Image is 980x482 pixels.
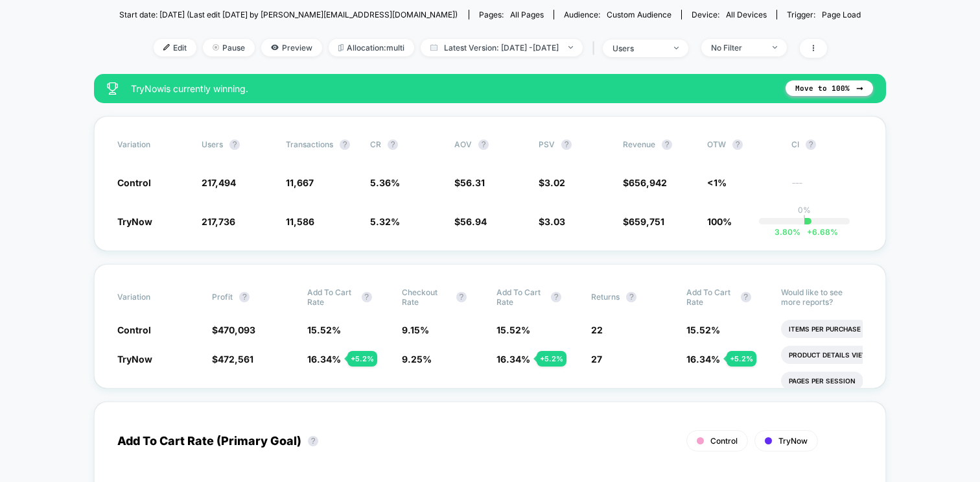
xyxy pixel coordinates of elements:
div: + 5.2 % [537,351,566,367]
span: 9.15 % [402,324,429,335]
span: CR [370,139,381,149]
img: end [568,46,573,49]
span: $ [454,216,487,227]
span: 472,561 [218,354,253,365]
span: TryNow [117,354,152,365]
div: Trigger: [787,10,861,19]
span: 217,494 [202,177,236,188]
span: Variation [117,139,189,150]
span: Add To Cart Rate [307,287,355,307]
div: users [612,43,664,53]
span: Start date: [DATE] (Last edit [DATE] by [PERSON_NAME][EMAIL_ADDRESS][DOMAIN_NAME]) [119,10,458,19]
span: 470,093 [218,324,255,335]
span: Control [117,324,151,335]
img: rebalance [338,44,344,51]
span: Custom Audience [607,10,671,19]
span: 15.52 % [686,324,720,335]
div: + 5.2 % [727,351,756,367]
span: $ [539,216,565,227]
button: ? [732,139,743,150]
span: 16.34 % [496,354,530,365]
button: ? [456,292,467,302]
button: ? [478,139,489,150]
span: all devices [726,10,767,19]
span: 15.52 % [496,324,530,335]
span: users [202,139,223,149]
button: Move to 100% [786,80,873,96]
div: + 5.2 % [347,351,377,367]
span: $ [212,324,255,335]
span: Add To Cart Rate [686,287,734,307]
span: 656,942 [629,177,667,188]
span: 9.25 % [402,354,432,365]
span: --- [791,179,863,189]
span: + [807,227,812,237]
button: ? [308,436,318,446]
span: 5.32 % [370,216,400,227]
p: Would like to see more reports? [781,287,863,307]
div: Audience: [564,10,671,19]
button: ? [340,139,350,150]
span: PSV [539,139,555,149]
button: ? [561,139,572,150]
span: Add To Cart Rate [496,287,544,307]
div: No Filter [711,43,763,53]
p: 0% [798,205,811,215]
span: 56.94 [460,216,487,227]
span: $ [539,177,565,188]
span: Control [710,436,738,446]
span: Control [117,177,151,188]
span: 11,586 [286,216,314,227]
span: Page Load [822,10,861,19]
li: Product Details Views Rate [781,346,900,364]
span: Allocation: multi [329,39,414,56]
img: edit [163,44,170,51]
p: | [803,215,806,224]
span: all pages [510,10,544,19]
span: 3.80 % [775,227,800,237]
span: Transactions [286,139,333,149]
div: Pages: [479,10,544,19]
span: 16.34 % [686,354,720,365]
button: ? [806,139,816,150]
span: 659,751 [629,216,664,227]
span: Profit [212,292,233,302]
span: Preview [261,39,322,56]
span: OTW [707,139,778,150]
li: Pages Per Session [781,372,863,390]
span: 16.34 % [307,354,341,365]
span: Latest Version: [DATE] - [DATE] [421,39,583,56]
span: $ [623,216,664,227]
span: 3.03 [544,216,565,227]
button: ? [662,139,672,150]
img: end [773,46,777,49]
span: Pause [203,39,255,56]
button: ? [388,139,398,150]
img: end [674,47,679,49]
span: AOV [454,139,472,149]
span: Edit [154,39,196,56]
span: $ [623,177,667,188]
span: $ [454,177,485,188]
span: | [589,39,603,58]
img: success_star [107,82,118,95]
span: 22 [591,324,603,335]
button: ? [626,292,636,302]
button: ? [239,292,250,302]
span: 6.68 % [800,227,838,237]
span: 15.52 % [307,324,341,335]
span: Returns [591,292,620,302]
button: ? [229,139,240,150]
span: Device: [681,10,776,19]
img: end [213,44,219,51]
span: 56.31 [460,177,485,188]
span: 5.36 % [370,177,400,188]
span: Revenue [623,139,655,149]
span: 27 [591,354,602,365]
span: <1% [707,177,727,188]
span: 100% [707,216,732,227]
button: ? [551,292,561,302]
span: 11,667 [286,177,314,188]
li: Items Per Purchase [781,320,869,338]
button: ? [362,292,372,302]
